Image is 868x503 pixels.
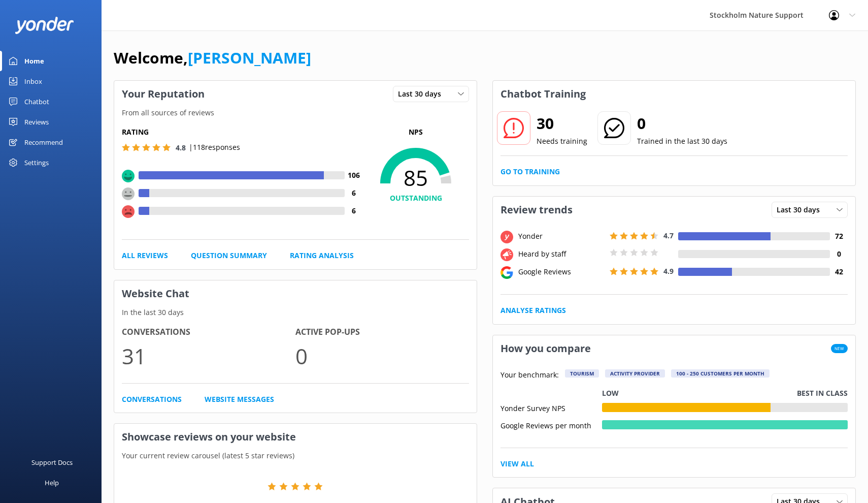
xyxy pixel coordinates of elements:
[290,250,354,261] a: Rating Analysis
[24,152,49,173] div: Settings
[295,339,469,373] p: 0
[15,17,74,34] img: yonder-white-logo.png
[114,46,311,70] h1: Welcome,
[605,369,665,378] div: Activity Provider
[777,204,826,215] span: Last 30 days
[493,197,580,223] h3: Review trends
[114,307,477,318] p: In the last 30 days
[398,88,447,100] span: Last 30 days
[114,424,477,450] h3: Showcase reviews on your website
[114,107,477,118] p: From all sources of reviews
[493,335,598,362] h3: How you compare
[24,91,49,112] div: Chatbot
[114,280,477,307] h3: Website Chat
[114,450,477,461] p: Your current review carousel (latest 5 star reviews)
[500,369,559,382] p: Your benchmark:
[24,71,42,91] div: Inbox
[24,51,44,71] div: Home
[122,326,295,339] h4: Conversations
[516,231,607,242] div: Yonder
[663,231,674,240] span: 4.7
[189,142,240,153] p: | 118 responses
[565,369,599,378] div: Tourism
[31,452,73,473] div: Support Docs
[191,250,267,261] a: Question Summary
[122,127,362,138] h5: Rating
[500,305,566,316] a: Analyse Ratings
[188,47,311,68] a: [PERSON_NAME]
[500,458,534,469] a: View All
[831,344,848,353] span: New
[500,166,560,177] a: Go to Training
[205,394,274,405] a: Website Messages
[45,473,59,493] div: Help
[345,170,362,181] h4: 106
[830,248,848,260] h4: 0
[797,388,848,399] p: Best in class
[671,369,770,378] div: 100 - 250 customers per month
[516,248,607,260] div: Heard by staff
[122,394,182,405] a: Conversations
[362,127,469,138] p: NPS
[830,266,848,277] h4: 42
[122,250,168,261] a: All Reviews
[602,388,619,399] p: Low
[24,112,49,132] div: Reviews
[637,111,727,136] h2: 0
[500,403,602,412] div: Yonder Survey NPS
[345,187,362,199] h4: 6
[830,231,848,242] h4: 72
[122,339,295,373] p: 31
[24,132,63,152] div: Recommend
[114,81,212,107] h3: Your Reputation
[295,326,469,339] h4: Active Pop-ups
[362,193,469,204] h4: OUTSTANDING
[345,205,362,216] h4: 6
[663,266,674,276] span: 4.9
[537,111,587,136] h2: 30
[637,136,727,147] p: Trained in the last 30 days
[362,165,469,191] span: 85
[537,136,587,147] p: Needs training
[500,420,602,429] div: Google Reviews per month
[493,81,593,107] h3: Chatbot Training
[516,266,607,277] div: Google Reviews
[176,143,186,152] span: 4.8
